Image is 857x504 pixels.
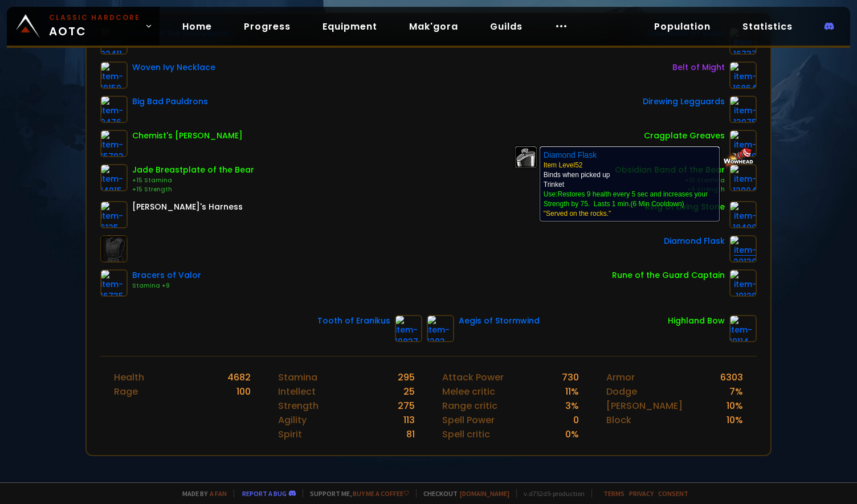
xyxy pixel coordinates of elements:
[427,315,454,342] img: item-1203
[720,370,743,384] div: 6303
[562,370,579,384] div: 730
[278,413,307,427] div: Agility
[100,269,128,297] img: item-16735
[398,370,415,384] div: 295
[442,413,495,427] div: Spell Power
[544,180,617,190] td: Trinket
[544,190,708,208] a: Restores 9 health every 5 sec and increases your Strength by 75. Lasts 1 min.
[643,96,725,108] div: Direwing Legguards
[227,370,251,384] div: 4682
[565,399,579,413] div: 3 %
[7,7,160,46] a: Classic HardcoreAOTC
[729,96,757,123] img: item-13075
[612,269,725,281] div: Rune of the Guard Captain
[114,384,138,399] div: Rage
[236,384,251,399] div: 100
[242,489,287,498] a: Report a bug
[100,130,128,157] img: item-15703
[132,185,254,194] div: +15 Strength
[442,370,504,384] div: Attack Power
[278,384,316,399] div: Intellect
[100,96,128,123] img: item-9476
[544,161,583,169] span: Item Level 52
[173,15,221,38] a: Home
[672,62,725,73] div: Belt of Might
[100,62,128,89] img: item-19159
[729,201,757,228] img: item-18400
[100,201,128,228] img: item-6125
[565,427,579,441] div: 0 %
[132,201,243,213] div: [PERSON_NAME]'s Harness
[132,281,201,290] div: Stamina +9
[406,427,415,441] div: 81
[100,164,128,191] img: item-14915
[278,370,317,384] div: Stamina
[668,315,725,327] div: Highland Bow
[729,164,757,191] img: item-12004
[176,489,227,498] span: Made by
[459,315,540,327] div: Aegis of Stormwind
[481,15,532,38] a: Guilds
[49,13,140,23] small: Classic Hardcore
[516,489,585,498] span: v. d752d5 - production
[606,384,637,399] div: Dodge
[544,150,715,190] td: Binds when picked up
[442,399,497,413] div: Range critic
[132,269,201,281] div: Bracers of Valor
[544,190,708,208] span: Use: (6 Min Cooldown)
[132,62,215,73] div: Woven Ivy Necklace
[132,164,254,176] div: Jade Breastplate of the Bear
[729,269,757,297] img: item-19120
[606,370,635,384] div: Armor
[729,130,757,157] img: item-11919
[132,130,243,142] div: Chemist's [PERSON_NAME]
[727,399,743,413] div: 10 %
[629,489,654,498] a: Privacy
[442,427,490,441] div: Spell critic
[353,489,409,498] a: Buy me a coffee
[132,96,208,108] div: Big Bad Pauldrons
[49,13,140,40] span: AOTC
[573,413,579,427] div: 0
[400,15,467,38] a: Mak'gora
[313,15,386,38] a: Equipment
[460,489,509,498] a: [DOMAIN_NAME]
[603,489,625,498] a: Terms
[729,62,757,89] img: item-16864
[544,210,611,218] span: "Served on the rocks."
[565,384,579,399] div: 11 %
[729,315,757,342] img: item-19114
[235,15,300,38] a: Progress
[645,15,720,38] a: Population
[278,427,302,441] div: Spirit
[442,384,495,399] div: Melee critic
[733,15,802,38] a: Statistics
[644,130,725,142] div: Cragplate Greaves
[727,413,743,427] div: 10 %
[317,315,390,327] div: Tooth of Eranikus
[114,370,144,384] div: Health
[729,384,743,399] div: 7 %
[664,235,725,247] div: Diamond Flask
[398,399,415,413] div: 275
[606,413,631,427] div: Block
[416,489,509,498] span: Checkout
[303,489,409,498] span: Support me,
[403,413,415,427] div: 113
[278,399,319,413] div: Strength
[210,489,227,498] a: a fan
[658,489,688,498] a: Consent
[729,235,757,263] img: item-20130
[606,399,683,413] div: [PERSON_NAME]
[544,150,597,159] b: Diamond Flask
[132,176,254,185] div: +15 Stamina
[403,384,415,399] div: 25
[395,315,422,342] img: item-10837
